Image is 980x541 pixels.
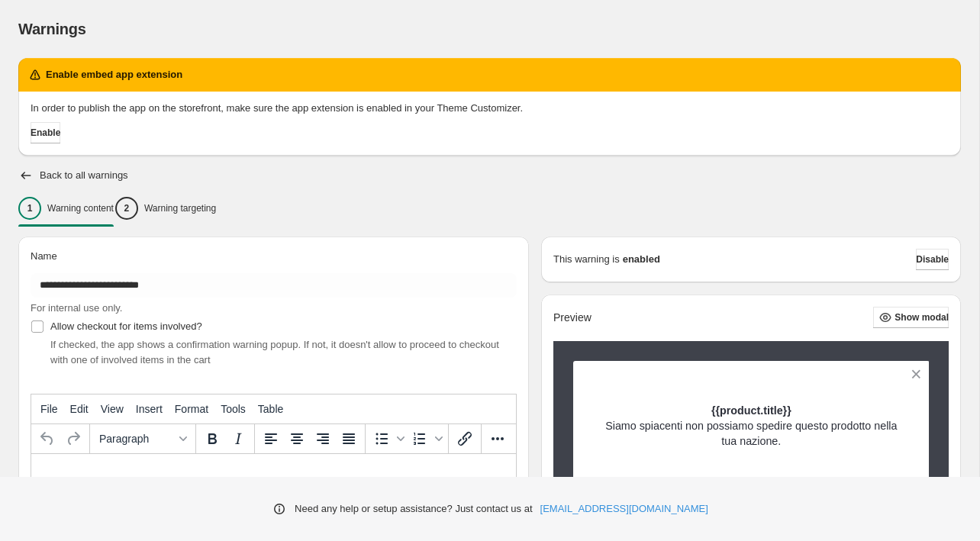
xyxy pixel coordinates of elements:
[31,302,122,314] span: For internal use only.
[310,426,336,452] button: Align right
[144,202,216,214] p: Warning targeting
[34,426,60,452] button: Undo
[40,169,128,182] h2: Back to all warnings
[336,426,362,452] button: Justify
[553,252,620,267] p: This warning is
[31,101,949,116] p: In order to publish the app on the storefront, make sure the app extension is enabled in your The...
[623,252,660,267] strong: enabled
[485,426,511,452] button: More...
[99,433,174,445] span: Paragraph
[175,403,208,415] span: Format
[540,501,708,517] a: [EMAIL_ADDRESS][DOMAIN_NAME]
[221,403,246,415] span: Tools
[136,403,163,415] span: Insert
[873,307,949,328] button: Show modal
[31,250,57,262] span: Name
[225,426,251,452] button: Italic
[47,202,114,214] p: Warning content
[916,253,949,266] span: Disable
[284,426,310,452] button: Align center
[711,404,791,417] strong: {{product.title}}
[18,21,86,37] span: Warnings
[50,320,202,332] span: Allow checkout for items involved?
[895,311,949,324] span: Show modal
[18,192,114,224] button: 1Warning content
[369,426,407,452] div: Bullet list
[600,418,903,449] p: Siamo spiacenti non possiamo spedire questo prodotto nella tua nazione.
[115,197,138,220] div: 2
[70,403,89,415] span: Edit
[31,127,60,139] span: Enable
[258,403,283,415] span: Table
[452,426,478,452] button: Insert/edit link
[40,403,58,415] span: File
[60,426,86,452] button: Redo
[31,122,60,143] button: Enable
[31,454,516,532] iframe: Rich Text Area
[46,67,182,82] h2: Enable embed app extension
[50,339,499,365] span: If checked, the app shows a confirmation warning popup. If not, it doesn't allow to proceed to ch...
[553,311,592,324] h2: Preview
[258,426,284,452] button: Align left
[93,426,192,452] button: Formats
[407,426,445,452] div: Numbered list
[199,426,225,452] button: Bold
[916,249,949,270] button: Disable
[18,197,41,220] div: 1
[101,403,124,415] span: View
[115,192,216,224] button: 2Warning targeting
